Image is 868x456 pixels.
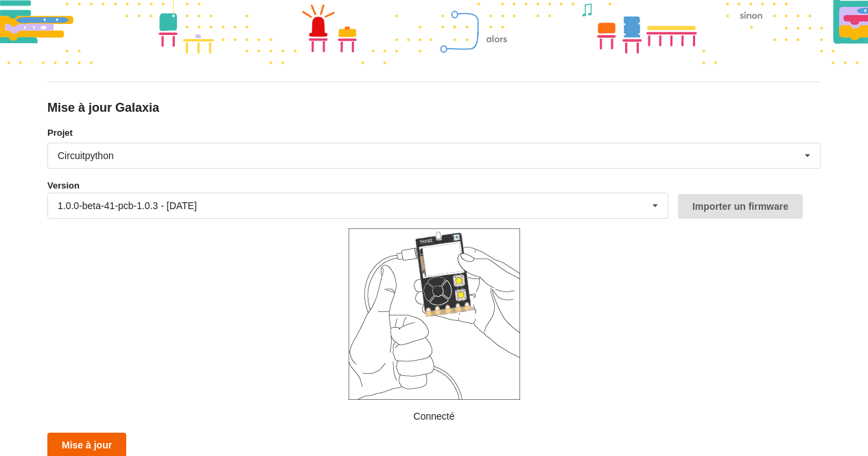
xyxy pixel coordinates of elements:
[47,409,821,423] p: Connecté
[47,179,80,193] label: Version
[47,100,821,116] div: Mise à jour Galaxia
[47,126,821,140] label: Projet
[58,151,114,160] div: Circuitpython
[349,228,520,400] img: galaxia_plugged.png
[58,201,197,211] div: 1.0.0-beta-41-pcb-1.0.3 - [DATE]
[678,194,803,219] button: Importer un firmware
